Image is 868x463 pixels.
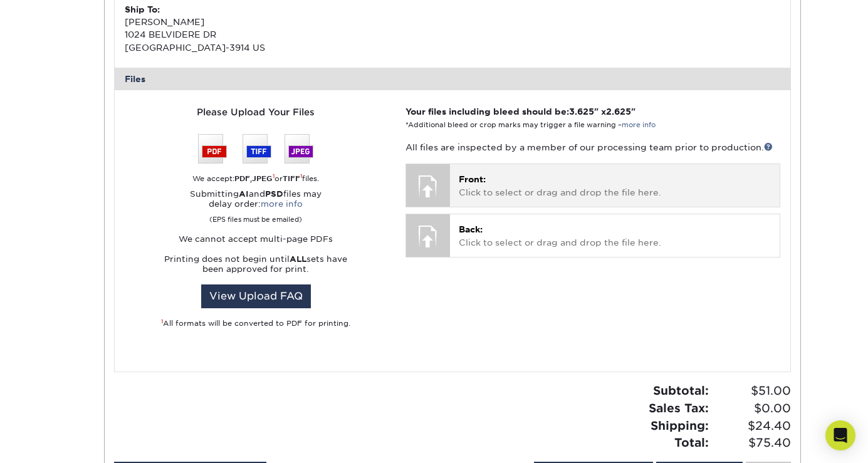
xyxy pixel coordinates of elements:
strong: AI [239,189,249,199]
sup: 1 [273,173,275,179]
span: $0.00 [713,400,791,417]
strong: Your files including bleed should be: " x " [405,107,635,117]
div: All formats will be converted to PDF for printing. [125,318,387,329]
strong: Shipping: [651,419,709,432]
a: View Upload FAQ [201,284,311,308]
div: Files [115,68,790,90]
a: more info [622,121,656,129]
strong: Total: [674,435,709,449]
p: Submitting and files may delay order: [125,189,387,224]
p: Click to select or drag and drop the file here. [459,173,770,199]
span: $24.40 [713,417,791,435]
sup: 1 [161,318,163,325]
small: *Additional bleed or crop marks may trigger a file warning – [405,121,656,129]
p: We cannot accept multi-page PDFs [125,234,387,244]
span: $75.40 [713,434,791,452]
strong: JPEG [252,174,273,183]
strong: PDF [234,174,250,183]
sup: 1 [300,173,302,179]
small: (EPS files must be emailed) [209,209,302,224]
span: Front: [459,174,486,184]
strong: Ship To: [125,4,160,14]
div: Please Upload Your Files [125,105,387,119]
span: 2.625 [606,107,631,117]
span: Back: [459,224,483,234]
strong: Subtotal: [653,383,709,397]
div: [PERSON_NAME] 1024 BELVIDERE DR [GEOGRAPHIC_DATA]-3914 US [125,3,452,55]
span: $51.00 [713,382,791,400]
p: Click to select or drag and drop the file here. [459,223,770,249]
img: We accept: PSD, TIFF, or JPEG (JPG) [198,134,313,164]
strong: TIFF [283,174,300,183]
p: Printing does not begin until sets have been approved for print. [125,254,387,274]
strong: ALL [290,254,306,264]
strong: Sales Tax: [649,401,709,415]
iframe: Google Customer Reviews [3,425,107,459]
strong: PSD [265,189,283,199]
a: more info [261,199,303,209]
p: All files are inspected by a member of our processing team prior to production. [405,141,780,153]
div: We accept: , or files. [125,174,387,184]
div: Open Intercom Messenger [825,420,855,450]
span: 3.625 [569,107,594,117]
